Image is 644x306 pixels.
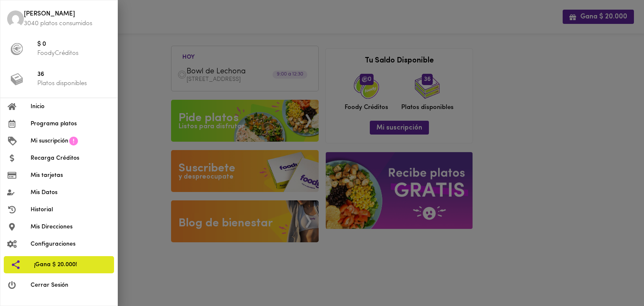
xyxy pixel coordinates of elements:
span: Mis Direcciones [31,223,111,231]
img: foody-creditos-black.png [10,43,23,55]
span: Configuraciones [31,240,111,249]
span: $ 0 [37,40,111,49]
p: 3040 platos consumidos [24,19,111,28]
span: Programa platos [31,119,111,128]
span: Mis tarjetas [31,171,111,180]
iframe: Messagebird Livechat Widget [595,257,636,298]
span: Historial [31,205,111,214]
span: Mis Datos [31,188,111,197]
span: [PERSON_NAME] [24,10,111,19]
span: Recarga Créditos [31,154,111,163]
img: platos_menu.png [10,73,23,86]
p: Platos disponibles [37,79,111,88]
p: FoodyCréditos [37,49,111,58]
span: 36 [37,70,111,80]
span: Cerrar Sesión [31,281,111,290]
span: Mi suscripción [31,137,68,145]
span: Inicio [31,102,111,111]
span: ¡Gana $ 20.000! [34,260,107,269]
